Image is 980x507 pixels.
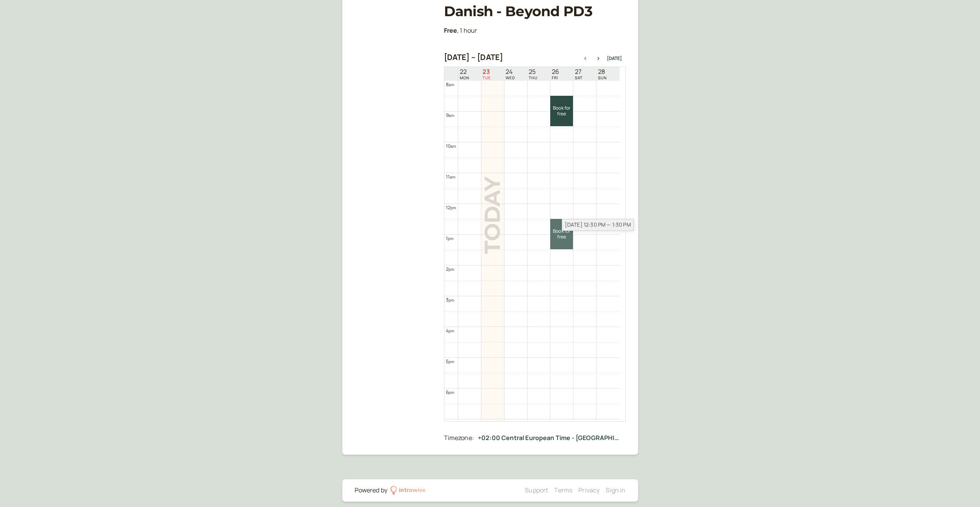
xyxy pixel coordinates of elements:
[449,267,454,272] span: pm
[458,67,471,81] a: September 22, 2025
[562,219,634,231] div: [DATE] 12:30 PM — 1:30 PM
[575,75,583,80] span: SAT
[598,75,607,80] span: SUN
[575,68,583,75] span: 27
[460,75,469,80] span: MON
[446,419,454,427] div: 7
[451,143,456,149] span: am
[573,67,584,81] a: September 27, 2025
[355,485,388,495] div: Powered by
[527,67,539,81] a: September 25, 2025
[399,485,426,495] div: introwise
[506,75,515,80] span: WED
[451,205,456,210] span: pm
[446,296,454,304] div: 3
[550,105,573,117] span: Book for free
[444,433,474,443] div: Timezone:
[446,204,456,211] div: 12
[449,297,454,303] span: pm
[446,142,456,150] div: 10
[449,390,454,395] span: pm
[444,26,457,35] b: Free
[525,486,548,494] a: Support
[529,75,538,80] span: THU
[446,112,454,119] div: 9
[598,68,607,75] span: 28
[450,174,455,180] span: am
[444,3,626,20] h1: Danish - Beyond PD3
[449,359,454,364] span: pm
[446,81,454,88] div: 8
[578,486,600,494] a: Privacy
[446,265,454,273] div: 2
[460,68,469,75] span: 22
[607,56,622,61] button: [DATE]
[448,420,454,426] span: pm
[446,358,454,365] div: 5
[449,113,454,118] span: am
[506,68,515,75] span: 24
[482,68,491,75] span: 23
[446,327,454,334] div: 4
[444,26,626,36] p: , 1 hour
[449,328,454,334] span: pm
[449,82,454,87] span: am
[552,75,559,80] span: FRI
[554,486,572,494] a: Terms
[446,173,456,180] div: 11
[448,236,453,241] span: pm
[446,235,454,242] div: 1
[390,485,426,495] a: introwise
[482,75,491,80] span: TUE
[550,67,561,81] a: September 26, 2025
[606,486,625,494] a: Sign in
[446,389,454,396] div: 6
[552,68,559,75] span: 26
[444,53,503,62] h2: [DATE] – [DATE]
[596,67,608,81] a: September 28, 2025
[529,68,538,75] span: 25
[481,67,493,81] a: September 23, 2025
[550,228,573,240] span: Book for free
[504,67,517,81] a: September 24, 2025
